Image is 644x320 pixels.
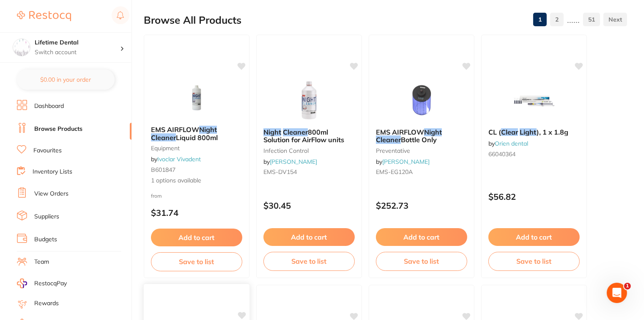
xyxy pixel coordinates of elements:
[263,128,344,144] span: 800ml Solution for AirFlow units
[151,177,242,185] span: 1 options available
[151,125,199,134] span: EMS AIRFLOW
[376,168,413,176] span: EMS-EG120A
[376,128,467,144] b: EMS AIRFLOW Night Cleaner Bottle Only
[401,135,437,144] span: Bottle Only
[176,133,218,142] span: Liquid 800ml
[263,158,317,166] span: by
[169,77,224,119] img: EMS AIRFLOW Night Cleaner Liquid 800ml
[488,150,515,158] span: 66040364
[263,128,355,144] b: Night Cleaner 800ml Solution for AirFlow units
[17,279,67,288] a: RestocqPay
[376,228,467,246] button: Add to cart
[34,102,64,110] a: Dashboard
[488,192,580,201] p: $56.82
[34,299,59,308] a: Rewards
[151,145,242,152] small: equipment
[376,147,467,154] small: preventative
[151,229,242,246] button: Add to cart
[282,79,337,121] img: Night Cleaner 800ml Solution for AirFlow units
[607,283,627,303] iframe: Intercom live chat
[17,69,115,90] button: $0.00 in your order
[34,212,59,221] a: Suppliers
[567,15,580,25] p: ......
[283,128,308,136] em: Cleaner
[33,168,72,176] a: Inventory Lists
[263,201,355,210] p: $30.45
[270,158,317,166] a: [PERSON_NAME]
[624,283,631,290] span: 1
[35,48,120,57] p: Switch account
[151,166,175,174] span: B601847
[376,252,467,270] button: Save to list
[34,258,49,266] a: Team
[151,133,176,142] em: Cleaner
[488,228,580,246] button: Add to cart
[550,11,564,28] a: 2
[394,79,449,121] img: EMS AIRFLOW Night Cleaner Bottle Only
[424,128,442,136] em: Night
[376,135,401,144] em: Cleaner
[151,208,242,218] p: $31.74
[17,279,27,288] img: RestocqPay
[157,155,201,163] a: Ivoclar Vivadent
[34,235,57,244] a: Budgets
[151,252,242,271] button: Save to list
[151,155,201,163] span: by
[488,252,580,270] button: Save to list
[488,140,528,147] span: by
[17,6,71,26] a: Restocq Logo
[501,128,518,136] em: Clear
[263,168,297,176] span: EMS-DV154
[34,190,69,198] a: View Orders
[488,128,501,136] span: CL (
[263,147,355,154] small: infection control
[33,146,62,155] a: Favourites
[520,128,537,136] em: Light
[488,128,580,136] b: CL (Clear Light), 1 x 1.8g
[507,79,562,121] img: CL (Clear Light), 1 x 1.8g
[263,228,355,246] button: Add to cart
[382,158,430,166] a: [PERSON_NAME]
[376,128,424,136] span: EMS AIRFLOW
[376,201,467,210] p: $252.73
[35,39,120,47] h4: Lifetime Dental
[13,39,30,56] img: Lifetime Dental
[151,126,242,141] b: EMS AIRFLOW Night Cleaner Liquid 800ml
[151,193,162,199] span: from
[533,11,547,28] a: 1
[263,252,355,270] button: Save to list
[144,14,241,26] h2: Browse All Products
[263,128,281,136] em: Night
[376,158,430,166] span: by
[199,125,217,134] em: Night
[34,279,67,288] span: RestocqPay
[495,140,528,147] a: Orien dental
[583,11,600,28] a: 51
[537,128,568,136] span: ), 1 x 1.8g
[17,11,71,21] img: Restocq Logo
[34,125,82,133] a: Browse Products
